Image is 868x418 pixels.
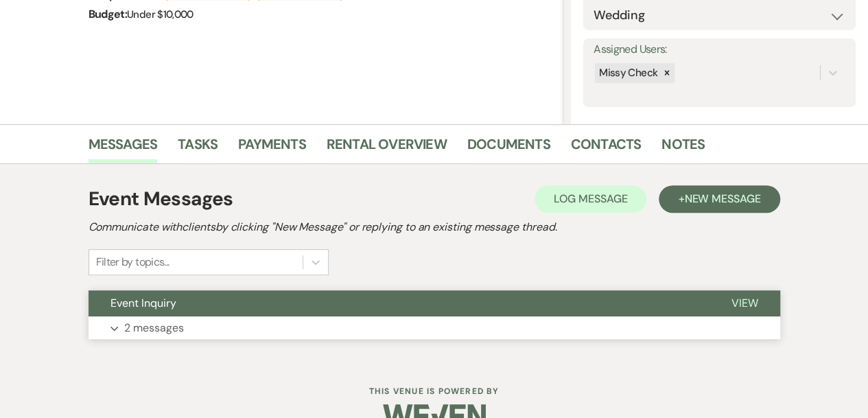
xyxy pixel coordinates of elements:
[89,133,158,163] a: Messages
[535,185,646,213] button: Log Message
[554,191,627,206] span: Log Message
[178,133,218,163] a: Tasks
[594,40,845,60] label: Assigned Users:
[127,8,193,21] span: Under $10,000
[89,316,780,340] button: 2 messages
[110,296,176,310] span: Event Inquiry
[571,133,642,163] a: Contacts
[731,296,758,310] span: View
[89,219,780,235] h2: Communicate with clients by clicking "New Message" or replying to an existing message thread.
[659,185,779,213] button: +New Message
[238,133,306,163] a: Payments
[595,63,659,83] div: Missy Check
[89,7,128,21] span: Budget:
[684,191,760,206] span: New Message
[89,290,709,316] button: Event Inquiry
[467,133,550,163] a: Documents
[89,185,233,213] h1: Event Messages
[327,133,447,163] a: Rental Overview
[709,290,780,316] button: View
[661,133,705,163] a: Notes
[124,319,184,337] p: 2 messages
[96,254,169,270] div: Filter by topics...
